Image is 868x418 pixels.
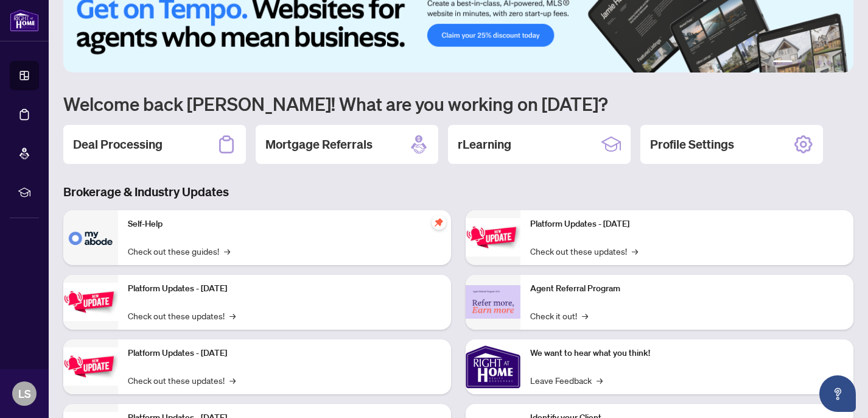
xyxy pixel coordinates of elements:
[128,244,230,258] a: Check out these guides!→
[128,347,441,360] p: Platform Updates - [DATE]
[807,60,812,65] button: 3
[432,215,446,230] span: pushpin
[827,60,831,65] button: 5
[265,136,373,153] h2: Mortgage Referrals
[650,136,734,153] h2: Profile Settings
[18,385,31,402] span: LS
[224,244,230,258] span: →
[63,210,118,265] img: Self-Help
[597,374,603,387] span: →
[128,282,441,296] p: Platform Updates - [DATE]
[836,60,841,65] button: 6
[530,218,844,231] p: Platform Updates - [DATE]
[73,136,163,153] h2: Deal Processing
[797,60,802,65] button: 2
[128,218,441,231] p: Self-Help
[229,309,236,322] span: →
[632,244,638,258] span: →
[773,60,793,65] button: 1
[63,347,118,386] img: Platform Updates - July 21, 2025
[530,374,603,387] a: Leave Feedback→
[128,374,236,387] a: Check out these updates!→
[128,309,236,322] a: Check out these updates!→
[530,244,638,258] a: Check out these updates!→
[229,374,236,387] span: →
[63,283,118,321] img: Platform Updates - September 16, 2025
[466,339,520,394] img: We want to hear what you think!
[530,347,844,360] p: We want to hear what you think!
[63,92,853,115] h1: Welcome back [PERSON_NAME]! What are you working on [DATE]?
[10,9,39,32] img: logo
[530,282,844,296] p: Agent Referral Program
[63,183,853,200] h3: Brokerage & Industry Updates
[458,136,511,153] h2: rLearning
[819,375,856,412] button: Open asap
[817,60,822,65] button: 4
[466,285,520,319] img: Agent Referral Program
[582,309,588,322] span: →
[530,309,588,322] a: Check it out!→
[466,218,520,257] img: Platform Updates - June 23, 2025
